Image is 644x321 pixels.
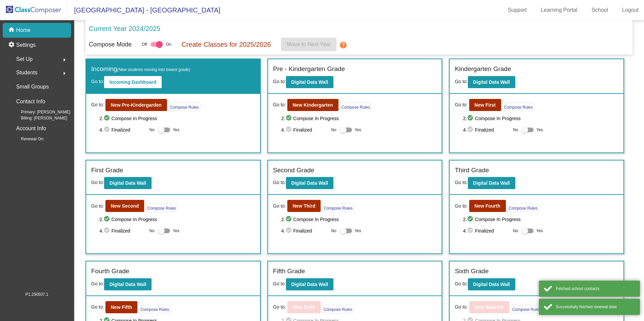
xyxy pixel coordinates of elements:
[339,41,347,49] mat-icon: help
[273,64,345,74] label: Pre - Kindergarten Grade
[556,286,635,292] div: Fetched school contacts
[285,126,293,134] mat-icon: check_circle
[16,41,36,49] p: Settings
[109,180,146,186] b: Digital Data Wall
[91,203,104,210] span: Go to:
[286,76,333,88] button: Digital Data Wall
[469,99,501,111] button: New First
[111,102,162,108] b: New Pre-Kindergarden
[173,126,180,134] span: Yes
[513,127,518,133] span: No
[99,114,255,122] span: 2. Compose In Progress
[10,136,44,142] span: Renewal On:
[617,5,644,15] a: Logout
[473,79,510,85] b: Digital Data Wall
[273,203,286,210] span: Go to:
[105,301,137,313] button: New Fifth
[463,126,510,134] span: 4. Finalized
[173,227,180,235] span: Yes
[111,203,139,209] b: New Second
[111,305,132,310] b: New Fifth
[285,215,293,223] mat-icon: check_circle
[467,215,475,223] mat-icon: check_circle
[91,79,104,84] span: Go to:
[281,227,328,235] span: 4. Finalized
[103,227,111,235] mat-icon: check_circle
[455,304,468,311] span: Go to:
[503,103,535,111] button: Compose Rules
[473,180,510,186] b: Digital Data Wall
[467,126,475,134] mat-icon: check_circle
[281,38,336,51] button: Move to Next Year
[467,114,475,122] mat-icon: check_circle
[91,101,104,108] span: Go to:
[91,64,190,74] label: Incoming
[469,200,506,212] button: New Fourth
[536,5,583,15] a: Learning Portal
[455,64,511,74] label: Kindergarten Grade
[468,278,515,290] button: Digital Data Wall
[455,281,468,286] span: Go to:
[536,227,543,235] span: Yes
[455,166,489,175] label: Third Grade
[89,40,132,49] p: Compose Mode
[287,41,331,47] span: Move to Next Year
[150,228,155,234] span: No
[10,115,67,121] span: Billing: [PERSON_NAME]
[10,109,70,115] span: Primary: [PERSON_NAME]
[99,227,146,235] span: 4. Finalized
[16,124,46,133] p: Account Info
[168,103,200,111] button: Compose Rules
[285,227,293,235] mat-icon: check_circle
[104,76,162,88] button: Incoming Dashboard
[287,99,339,111] button: New Kindergarten
[340,103,372,111] button: Compose Rules
[293,203,316,209] b: New Third
[513,228,518,234] span: No
[507,204,539,212] button: Compose Rules
[463,114,618,122] span: 2. Compose In Progress
[146,204,178,212] button: Compose Rules
[105,200,144,212] button: New Second
[273,266,305,276] label: Fifth Grade
[469,301,509,313] button: New Seventh
[286,278,333,290] button: Digital Data Wall
[291,79,328,85] b: Digital Data Wall
[103,114,111,122] mat-icon: check_circle
[322,204,354,212] button: Compose Rules
[475,305,504,310] b: New Seventh
[455,203,468,210] span: Go to:
[104,278,152,290] button: Digital Data Wall
[473,282,510,287] b: Digital Data Wall
[91,180,104,185] span: Go to:
[287,200,321,212] button: New Third
[182,39,271,49] p: Create Classes for 2025/2026
[455,266,488,276] label: Sixth Grade
[91,304,104,311] span: Go to:
[8,26,16,34] mat-icon: home
[293,102,333,108] b: New Kindergarten
[16,97,45,106] p: Contact Info
[91,266,129,276] label: Fourth Grade
[281,215,437,223] span: 2. Compose In Progress
[103,215,111,223] mat-icon: check_circle
[291,180,328,186] b: Digital Data Wall
[455,79,468,84] span: Go to:
[104,177,152,189] button: Digital Data Wall
[60,69,68,77] mat-icon: arrow_right
[503,5,532,15] a: Support
[273,166,315,175] label: Second Grade
[166,41,171,47] span: On
[8,41,16,49] mat-icon: settings
[89,24,160,34] p: Current Year 2024/2025
[286,177,333,189] button: Digital Data Wall
[103,126,111,134] mat-icon: check_circle
[67,5,220,15] span: [GEOGRAPHIC_DATA] - [GEOGRAPHIC_DATA]
[273,304,286,311] span: Go to:
[322,305,354,313] button: Compose Rules
[16,26,31,34] p: Home
[355,227,361,235] span: Yes
[463,215,618,223] span: 2. Compose In Progress
[293,305,315,310] b: New Sixth
[285,114,293,122] mat-icon: check_circle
